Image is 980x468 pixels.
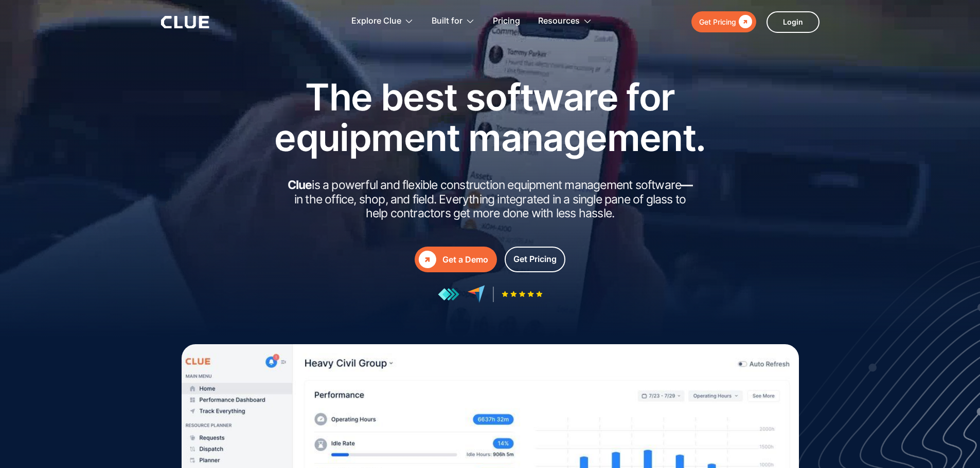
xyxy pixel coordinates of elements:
img: reviews at getapp [438,288,459,301]
a: Login [767,11,819,33]
strong: Clue [288,178,312,192]
div: Get Pricing [699,15,736,28]
iframe: Chat Widget [929,419,980,468]
div: Explore Clue [351,5,401,38]
h1: The best software for equipment management. [259,77,722,158]
div:  [736,15,752,28]
div: Explore Clue [351,5,414,38]
div: Built for [432,5,462,38]
strong: — [681,178,692,192]
a: Get Pricing [691,11,756,32]
img: Five-star rating icon [502,291,543,297]
a: Get a Demo [415,247,497,272]
div: Built for [432,5,475,38]
div: Get a Demo [442,253,488,266]
div: Resources [538,5,580,38]
div:  [419,251,436,268]
img: reviews at capterra [467,285,485,303]
a: Get Pricing [505,247,565,272]
a: Pricing [493,5,520,38]
h2: is a powerful and flexible construction equipment management software in the office, shop, and fi... [284,178,696,221]
div: Resources [538,5,592,38]
div: Get Pricing [513,253,557,266]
